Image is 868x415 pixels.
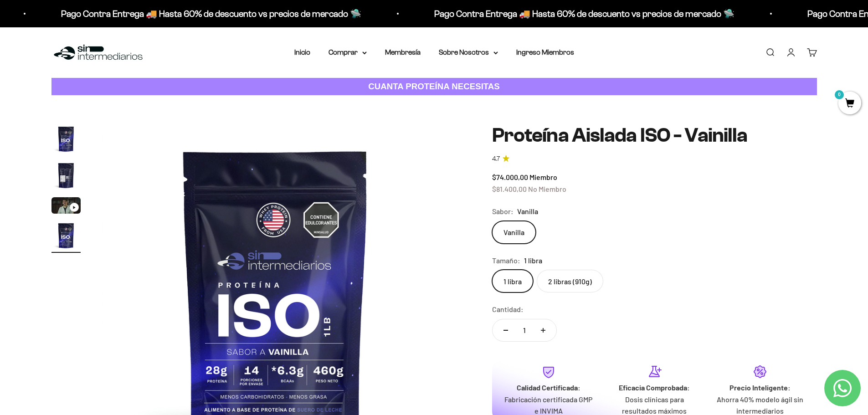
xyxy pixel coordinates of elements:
span: $74.000,00 [492,173,528,181]
strong: Calidad Certificada: [517,383,580,392]
img: Proteína Aislada ISO - Vainilla [51,124,81,154]
a: CUANTA PROTEÍNA NECESITAS [51,78,817,96]
img: Proteína Aislada ISO - Vainilla [51,161,81,190]
a: 4.74.7 de 5.0 estrellas [492,154,817,164]
img: Proteína Aislada ISO - Vainilla [51,221,81,250]
legend: Sabor: [492,205,514,217]
a: Inicio [294,48,310,56]
mark: 0 [834,89,845,100]
span: Miembro [529,173,557,181]
p: Pago Contra Entrega 🚚 Hasta 60% de descuento vs precios de mercado 🛸 [55,6,355,21]
a: Membresía [385,48,421,56]
span: $81.400,00 [492,184,527,193]
a: Ingreso Miembros [516,48,574,56]
summary: Comprar [329,46,367,58]
summary: Sobre Nosotros [439,46,498,58]
span: Vanilla [517,205,538,217]
a: 0 [838,99,861,109]
span: No Miembro [528,184,566,193]
span: 4.7 [492,154,500,164]
button: Aumentar cantidad [530,319,556,341]
button: Reducir cantidad [493,319,519,341]
h1: Proteína Aislada ISO - Vainilla [492,124,817,146]
p: Pago Contra Entrega 🚚 Hasta 60% de descuento vs precios de mercado 🛸 [428,6,729,21]
button: Ir al artículo 2 [51,161,81,193]
strong: Eficacia Comprobada: [619,383,690,392]
legend: Tamaño: [492,255,520,266]
button: Ir al artículo 3 [51,197,81,216]
strong: Precio Inteligente: [729,383,791,392]
button: Ir al artículo 4 [51,221,81,253]
strong: CUANTA PROTEÍNA NECESITAS [368,82,500,91]
label: Cantidad: [492,303,524,315]
span: 1 libra [524,255,542,266]
button: Ir al artículo 1 [51,124,81,156]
